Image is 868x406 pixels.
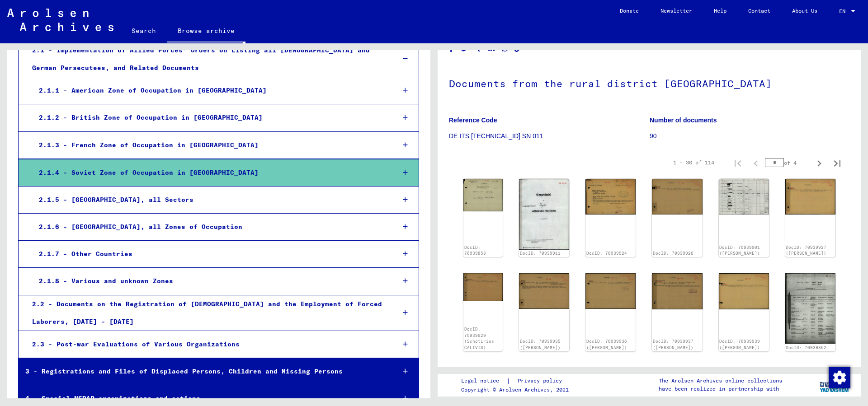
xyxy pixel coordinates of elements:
[786,245,826,256] a: DocID: 70939927 ([PERSON_NAME])
[32,272,388,290] div: 2.1.8 - Various and unknown Zones
[463,179,503,211] img: 001.jpg
[32,164,388,182] div: 2.1.4 - Soviet Zone of Occupation in [GEOGRAPHIC_DATA]
[449,117,497,124] b: Reference Code
[729,154,747,172] button: First page
[659,377,782,385] p: The Arolsen Archives online collections
[586,251,627,256] a: DocID: 70939924
[449,131,649,141] p: DE ITS [TECHNICAL_ID] SN 011
[653,251,693,256] a: DocID: 70939926
[32,109,388,126] div: 2.1.2 - British Zone of Occupation in [GEOGRAPHIC_DATA]
[810,154,828,172] button: Next page
[520,339,561,350] a: DocID: 70939935 ([PERSON_NAME])
[167,20,245,43] a: Browse archive
[461,386,573,394] p: Copyright © Arolsen Archives, 2021
[32,245,388,263] div: 2.1.7 - Other Countries
[32,136,388,154] div: 2.1.3 - French Zone of Occupation in [GEOGRAPHIC_DATA]
[585,273,636,309] img: 001.jpg
[461,376,573,386] div: |
[659,385,782,393] p: have been realized in partnership with
[32,82,388,99] div: 2.1.1 - American Zone of Occupation in [GEOGRAPHIC_DATA]
[786,345,826,350] a: DocID: 70939852
[719,245,760,256] a: DocID: 70939901 ([PERSON_NAME])
[719,339,760,350] a: DocID: 70939939 ([PERSON_NAME])
[585,179,636,215] img: 001.jpg
[520,251,561,256] a: DocID: 70939911
[19,363,388,380] div: 3 - Registrations and Files of Displaced Persons, Children and Missing Persons
[828,154,846,172] button: Last page
[652,179,702,215] img: 001.jpg
[464,245,486,256] a: DocID: 70939858
[785,273,835,344] img: 001.jpg
[32,191,388,209] div: 2.1.5 - [GEOGRAPHIC_DATA], all Sectors
[747,154,765,172] button: Previous page
[25,295,388,331] div: 2.2 - Documents on the Registration of [DEMOGRAPHIC_DATA] and the Employment of Forced Laborers, ...
[653,339,693,350] a: DocID: 70939937 ([PERSON_NAME])
[519,273,569,309] img: 001.jpg
[650,117,717,124] b: Number of documents
[828,366,850,388] div: Change consent
[785,179,835,215] img: 001.jpg
[32,218,388,236] div: 2.1.6 - [GEOGRAPHIC_DATA], all Zones of Occupation
[765,159,810,167] div: of 4
[25,42,388,77] div: 2.1 - Implementation of Allied Forces’ Orders on Listing all [DEMOGRAPHIC_DATA] and German Persec...
[464,327,494,350] a: DocID: 70939929 (Schotirios CALIVIS)
[586,339,627,350] a: DocID: 70939936 ([PERSON_NAME])
[839,8,849,14] span: EN
[7,9,113,31] img: Arolsen_neg.svg
[121,20,167,42] a: Search
[652,273,702,309] img: 001.jpg
[510,376,573,386] a: Privacy policy
[829,367,850,388] img: Change consent
[463,273,503,301] img: 001.jpg
[25,336,388,353] div: 2.3 - Post-war Evaluations of Various Organizations
[719,273,769,309] img: 001.jpg
[461,376,506,386] a: Legal notice
[650,131,850,141] p: 90
[519,179,569,249] img: 001.jpg
[673,159,714,167] div: 1 – 30 of 114
[818,373,852,396] img: yv_logo.png
[449,63,850,103] h1: Documents from the rural district [GEOGRAPHIC_DATA]
[719,179,769,214] img: 001.jpg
